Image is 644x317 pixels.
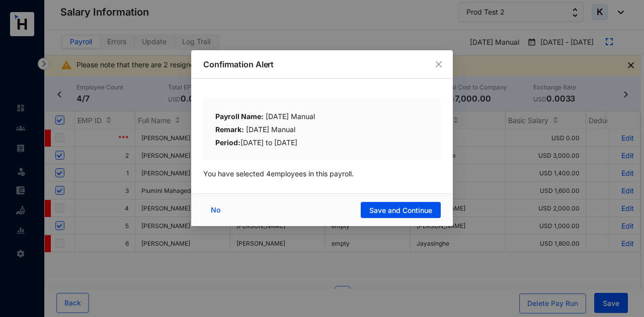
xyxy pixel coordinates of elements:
span: No [211,204,220,216]
span: You have selected 4 employees in this payroll. [203,169,354,178]
p: Confirmation Alert [203,58,441,70]
div: [DATE] to [DATE] [215,137,429,148]
div: [DATE] Manual [215,111,429,124]
div: [DATE] Manual [215,124,429,137]
button: Save and Continue [361,202,441,218]
b: Payroll Name: [215,112,264,121]
b: Period: [215,138,240,147]
b: Remark: [215,125,244,134]
span: close [435,60,443,68]
span: Save and Continue [369,205,432,216]
button: No [203,202,230,218]
button: Close [433,59,444,70]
